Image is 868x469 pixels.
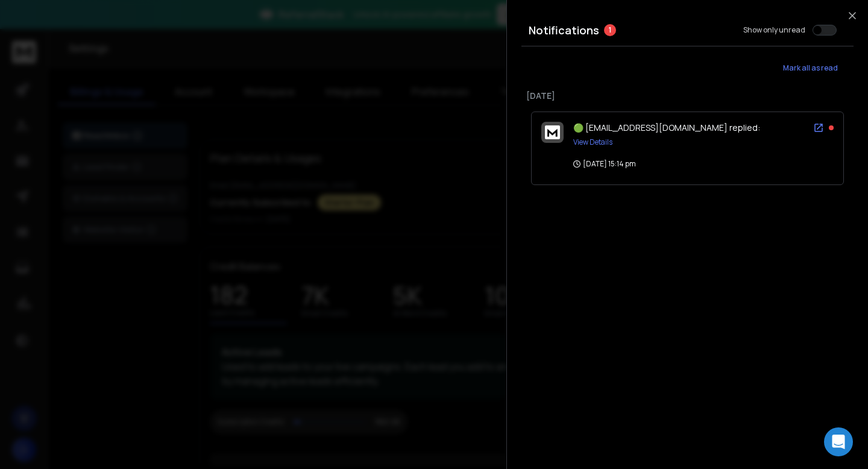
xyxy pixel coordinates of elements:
span: 1 [604,24,616,36]
p: [DATE] 15:14 pm [573,159,636,169]
h3: Notifications [529,22,599,39]
p: [DATE] [526,90,849,102]
label: Show only unread [743,25,805,35]
div: Open Intercom Messenger [824,427,853,456]
button: View Details [573,137,612,147]
button: Mark all as read [767,56,854,80]
span: 🟢 [EMAIL_ADDRESS][DOMAIN_NAME] replied: [573,122,760,133]
img: logo [545,125,560,139]
span: Mark all as read [783,63,838,73]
